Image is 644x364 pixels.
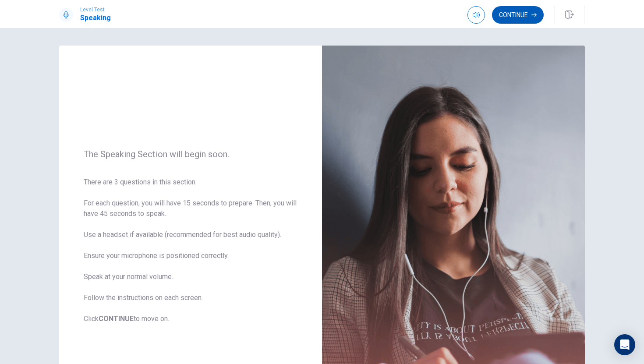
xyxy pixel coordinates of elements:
[492,6,544,24] button: Continue
[80,13,111,23] h1: Speaking
[99,315,134,323] b: CONTINUE
[80,7,111,13] span: Level Test
[614,334,635,355] div: Open Intercom Messenger
[84,149,297,159] span: The Speaking Section will begin soon.
[84,177,297,324] span: There are 3 questions in this section. For each question, you will have 15 seconds to prepare. Th...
